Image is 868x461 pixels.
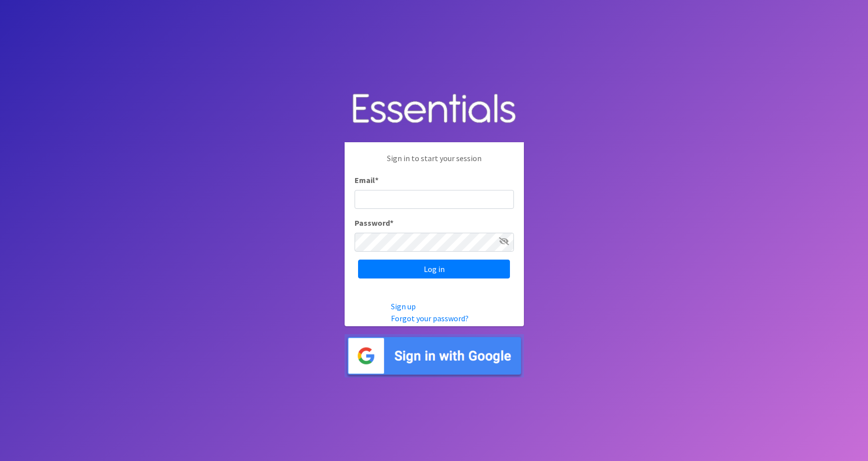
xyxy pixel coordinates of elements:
[391,301,416,311] a: Sign up
[345,84,524,135] img: Human Essentials
[375,175,378,185] abbr: required
[355,174,378,186] label: Email
[355,217,393,229] label: Password
[358,260,510,278] input: Log in
[345,334,524,377] img: Sign in with Google
[355,152,514,174] p: Sign in to start your session
[391,313,469,323] a: Forgot your password?
[390,218,393,228] abbr: required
